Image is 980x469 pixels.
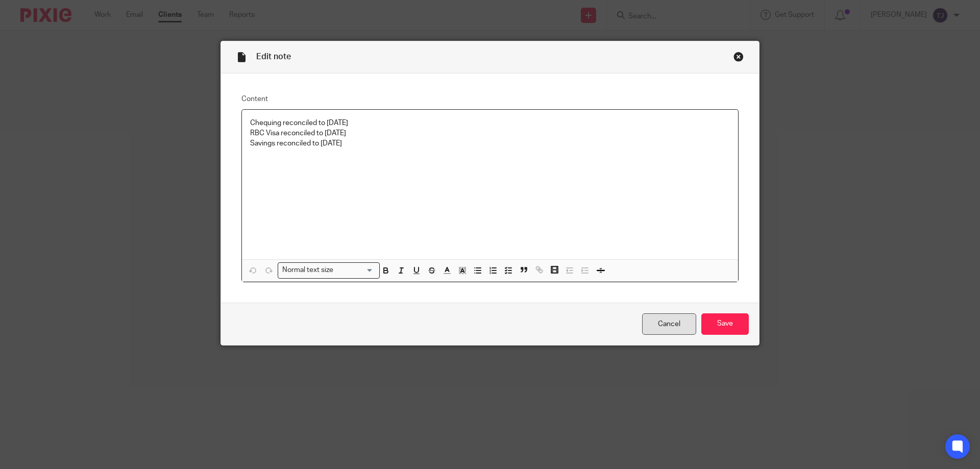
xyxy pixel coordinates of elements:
[280,265,336,276] span: Normal text size
[701,313,749,335] input: Save
[278,262,380,278] div: Search for option
[250,118,730,128] p: Chequing reconciled to [DATE]
[256,53,291,61] span: Edit note
[337,265,374,276] input: Search for option
[642,313,696,335] a: Cancel
[250,138,730,149] p: Savings reconciled to [DATE]
[733,52,744,62] div: Close this dialog window
[241,94,739,104] label: Content
[250,128,730,138] p: RBC Visa reconciled to [DATE]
